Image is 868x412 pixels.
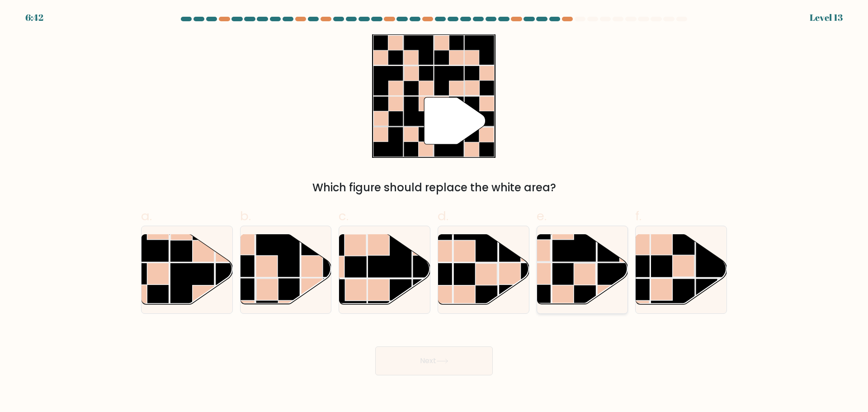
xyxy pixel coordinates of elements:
[438,207,448,225] span: d.
[425,97,486,144] g: "
[635,207,642,225] span: f.
[537,207,547,225] span: e.
[375,346,493,375] button: Next
[339,207,349,225] span: c.
[25,11,43,24] div: 6:42
[810,11,843,24] div: Level 13
[240,207,251,225] span: b.
[141,207,152,225] span: a.
[146,180,722,196] div: Which figure should replace the white area?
